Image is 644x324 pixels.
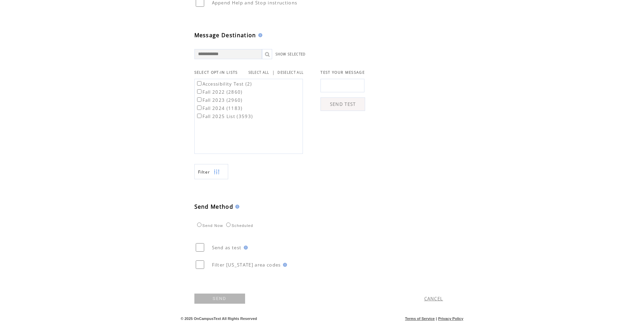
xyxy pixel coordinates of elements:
a: Filter [194,164,228,179]
span: Send as test [212,245,242,251]
span: | [436,317,437,321]
label: Fall 2022 (2860) [196,89,243,95]
a: DESELECT ALL [278,70,304,75]
a: Privacy Policy [438,317,463,321]
a: SEND [194,294,245,304]
a: SEND TEST [320,97,365,111]
label: Accessibility Test (2) [196,81,252,87]
input: Fall 2025 List (3593) [197,114,201,118]
label: Fall 2023 (2960) [196,97,243,103]
a: CANCEL [424,296,443,302]
span: Filter [US_STATE] area codes [212,262,281,268]
img: help.gif [281,263,287,267]
label: Fall 2024 (1183) [196,105,243,111]
img: filters.png [214,164,220,180]
input: Scheduled [226,223,231,227]
input: Fall 2023 (2960) [197,97,201,102]
span: Send Method [194,203,234,210]
a: SELECT ALL [248,70,269,75]
label: Send Now [195,224,223,228]
img: help.gif [256,33,262,37]
span: SELECT OPT-IN LISTS [194,70,238,75]
img: help.gif [233,205,239,209]
input: Accessibility Test (2) [197,81,201,86]
span: © 2025 OnCampusText All Rights Reserved [181,317,257,321]
a: SHOW SELECTED [276,52,306,56]
span: Show filters [198,169,210,175]
input: Fall 2024 (1183) [197,106,201,110]
a: Terms of Service [405,317,435,321]
span: | [272,69,275,75]
img: help.gif [242,246,248,250]
span: TEST YOUR MESSAGE [320,70,365,75]
span: Message Destination [194,31,256,39]
input: Fall 2022 (2860) [197,89,201,94]
label: Scheduled [224,224,253,228]
label: Fall 2025 List (3593) [196,113,253,119]
input: Send Now [197,223,201,227]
